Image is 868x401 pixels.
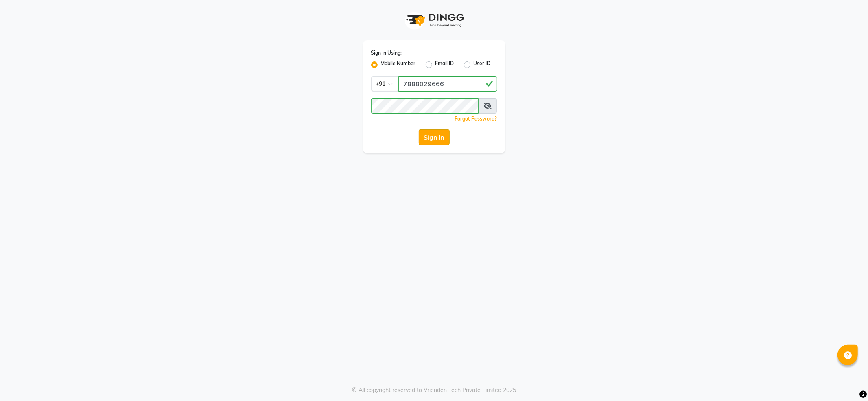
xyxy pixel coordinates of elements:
[474,60,491,70] label: User ID
[419,129,450,145] button: Sign In
[371,49,402,57] label: Sign In Using:
[402,8,467,32] img: logo1.svg
[435,60,454,70] label: Email ID
[371,98,479,114] input: Username
[398,76,497,92] input: Username
[381,60,416,70] label: Mobile Number
[455,116,497,122] a: Forgot Password?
